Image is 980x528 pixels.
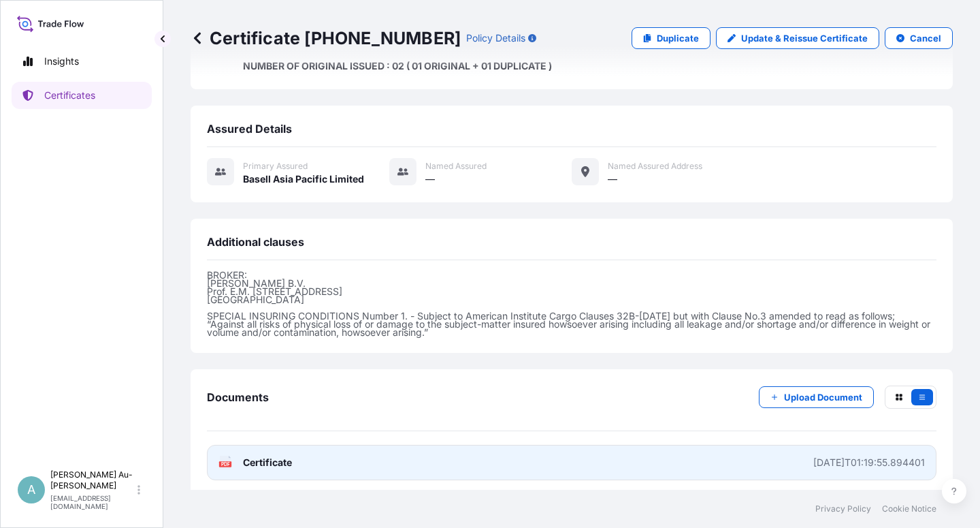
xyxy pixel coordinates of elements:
p: Policy Details [466,31,525,45]
span: Additional clauses [207,235,304,249]
span: A [27,483,35,497]
span: — [425,172,435,186]
a: Update & Reissue Certificate [716,27,879,49]
p: BROKER: [PERSON_NAME] B.V. Prof. E.M. [STREET_ADDRESS] [GEOGRAPHIC_DATA] SPECIAL INSURING CONDITI... [207,271,936,337]
a: Cookie Notice [882,503,936,514]
p: Certificates [44,89,95,102]
span: Assured Details [207,122,292,136]
span: Named Assured [425,161,487,172]
p: Certificate [PHONE_NUMBER] [191,27,461,49]
a: Duplicate [632,27,710,49]
span: — [608,172,617,186]
span: Documents [207,390,269,404]
p: Duplicate [657,31,699,45]
p: Upload Document [784,390,862,404]
text: PDF [221,462,230,467]
span: Certificate [243,456,292,469]
a: PDFCertificate[DATE]T01:19:55.894401 [207,445,936,480]
span: Basell Asia Pacific Limited [243,172,364,186]
span: Named Assured Address [608,161,702,172]
p: [EMAIL_ADDRESS][DOMAIN_NAME] [50,494,135,510]
span: Primary assured [243,161,308,172]
p: Insights [44,55,79,68]
div: [DATE]T01:19:55.894401 [813,456,925,469]
p: Update & Reissue Certificate [741,31,868,45]
a: Certificates [12,82,152,109]
a: Privacy Policy [815,503,871,514]
a: Insights [12,48,152,75]
button: Cancel [885,27,953,49]
p: Cancel [910,31,941,45]
button: Upload Document [759,386,874,408]
p: [PERSON_NAME] Au-[PERSON_NAME] [50,469,135,491]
